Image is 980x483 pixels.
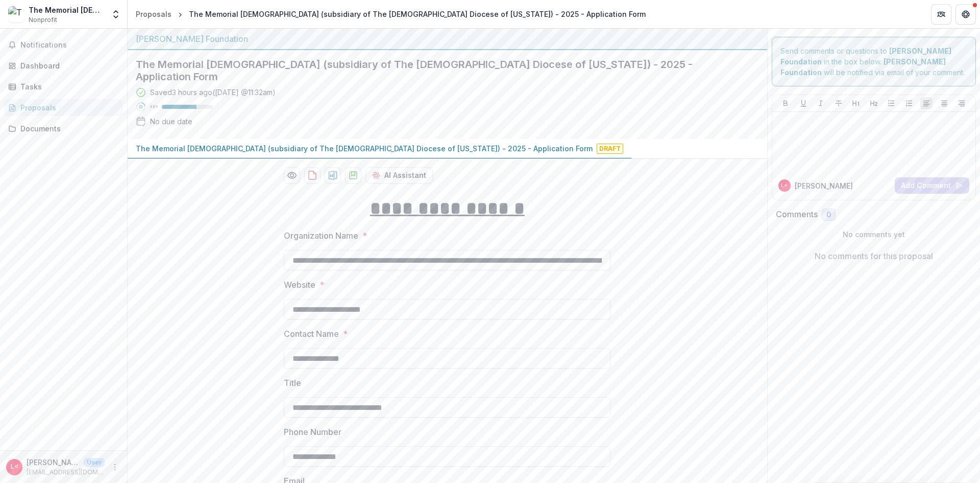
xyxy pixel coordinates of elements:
[20,41,119,50] span: Notifications
[136,33,759,45] div: [PERSON_NAME] Foundation
[20,81,115,92] div: Tasks
[29,15,57,25] span: Nonprofit
[284,167,300,183] button: Preview d8b44bc4-f2b6-432f-88d8-fb96892058bb-0.pdf
[885,97,897,109] button: Bullet List
[109,461,121,473] button: More
[284,426,341,438] p: Phone Number
[826,211,831,219] span: 0
[776,229,972,240] p: No comments yet
[776,210,818,219] h2: Comments
[150,116,192,127] div: No due date
[284,328,339,340] p: Contact Name
[772,37,976,86] div: Send comments or questions to in the box below. will be notified via email of your comment.
[27,457,80,468] p: [PERSON_NAME] <[EMAIL_ADDRESS][DOMAIN_NAME]>
[325,167,341,183] button: download-proposal
[150,87,276,98] div: Saved 3 hours ago ( [DATE] @ 11:32am )
[189,9,646,19] div: The Memorial [DEMOGRAPHIC_DATA] (subsidiary of The [DEMOGRAPHIC_DATA] Diocese of [US_STATE]) - 20...
[815,97,827,109] button: Italicize
[365,167,433,183] button: AI Assistant
[345,167,361,183] button: download-proposal
[938,97,950,109] button: Align Center
[903,97,915,109] button: Ordered List
[4,78,123,95] a: Tasks
[150,103,158,110] p: 68 %
[132,7,176,21] a: Proposals
[955,4,976,25] button: Get Help
[284,229,358,242] p: Organization Name
[868,97,880,109] button: Heading 2
[781,183,788,188] div: Linda Crocker <llbc100@msn.com>
[797,97,810,109] button: Underline
[11,464,18,470] div: Linda Crocker <llbc100@msn.com>
[136,9,171,19] div: Proposals
[284,279,315,291] p: Website
[136,143,593,154] p: The Memorial [DEMOGRAPHIC_DATA] (subsidiary of The [DEMOGRAPHIC_DATA] Diocese of [US_STATE]) - 20...
[136,58,743,83] h2: The Memorial [DEMOGRAPHIC_DATA] (subsidiary of The [DEMOGRAPHIC_DATA] Diocese of [US_STATE]) - 20...
[4,57,123,74] a: Dashboard
[597,144,623,154] span: Draft
[955,97,968,109] button: Align Right
[132,7,650,21] nav: breadcrumb
[20,102,115,113] div: Proposals
[795,180,853,191] p: [PERSON_NAME]
[20,60,115,71] div: Dashboard
[304,167,321,183] button: download-proposal
[895,177,969,194] button: Add Comment
[832,97,845,109] button: Strike
[4,37,123,53] button: Notifications
[109,4,123,25] button: Open entity switcher
[4,99,123,116] a: Proposals
[29,5,105,15] div: The Memorial [DEMOGRAPHIC_DATA] (subsidiary of The [DEMOGRAPHIC_DATA] Diocese of [US_STATE])
[4,120,123,137] a: Documents
[284,377,301,389] p: Title
[27,468,105,477] p: [EMAIL_ADDRESS][DOMAIN_NAME]
[815,250,933,262] p: No comments for this proposal
[850,97,862,109] button: Heading 1
[920,97,933,109] button: Align Left
[84,458,105,467] p: User
[779,97,792,109] button: Bold
[20,123,115,134] div: Documents
[8,6,24,22] img: The Memorial Church of the Good Shepherd (subsidiary of The Protestant Episcopal Diocese of West ...
[931,4,951,25] button: Partners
